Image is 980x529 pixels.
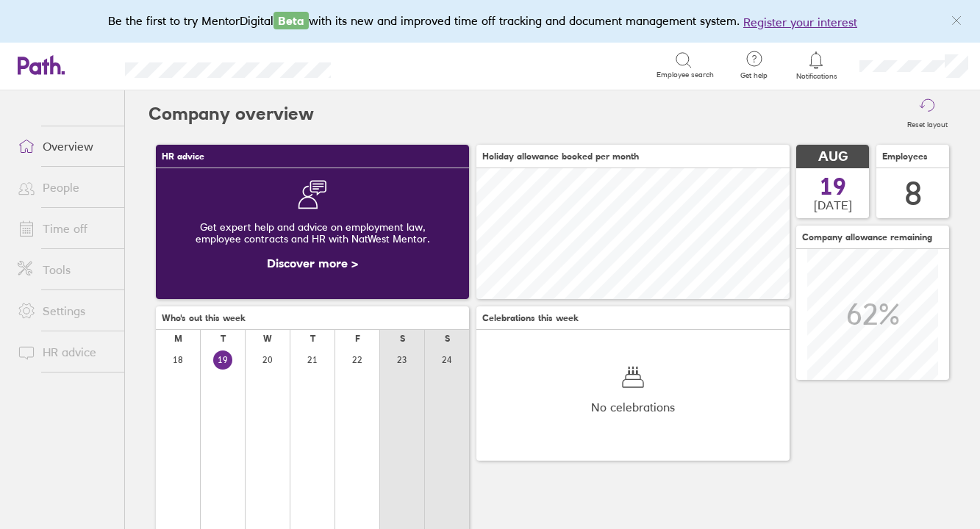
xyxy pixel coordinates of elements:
[174,334,182,344] div: M
[400,334,405,344] div: S
[168,209,457,256] div: Get expert help and advice on employment law, employee contracts and HR with NatWest Mentor.
[482,151,639,162] span: Holiday allowance booked per month
[6,337,124,367] a: HR advice
[882,151,928,162] span: Employees
[371,58,408,71] div: Search
[482,313,579,323] span: Celebrations this week
[898,116,956,129] label: Reset layout
[818,149,848,165] span: AUG
[6,214,124,243] a: Time off
[820,175,846,198] span: 19
[310,334,315,344] div: T
[6,173,124,202] a: People
[793,50,840,81] a: Notifications
[267,256,358,270] a: Discover more >
[814,198,852,212] span: [DATE]
[898,90,956,137] button: Reset layout
[802,232,932,242] span: Company allowance remaining
[355,334,360,344] div: F
[904,175,922,212] div: 8
[445,334,450,344] div: S
[743,13,857,31] button: Register your interest
[6,132,124,161] a: Overview
[162,313,246,323] span: Who's out this week
[149,90,314,137] h2: Company overview
[162,151,204,162] span: HR advice
[273,12,309,29] span: Beta
[108,12,872,31] div: Be the first to try MentorDigital with its new and improved time off tracking and document manage...
[6,296,124,325] a: Settings
[221,334,226,344] div: T
[657,71,714,79] span: Employee search
[793,72,840,81] span: Notifications
[730,71,778,80] span: Get help
[6,255,124,284] a: Tools
[591,400,675,414] span: No celebrations
[263,334,272,344] div: W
